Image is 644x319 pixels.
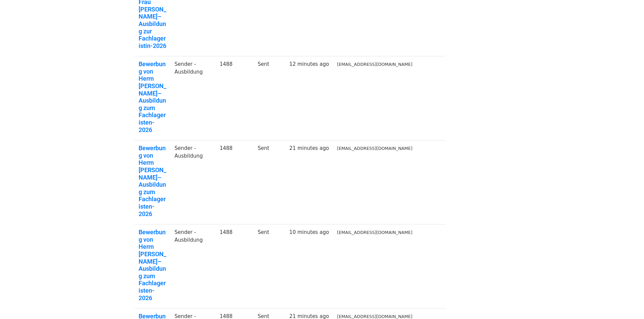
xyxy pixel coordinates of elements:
td: Sender -Ausbildung [170,56,215,140]
iframe: Chat Widget [610,287,644,319]
a: Bewerbung von Herrn [PERSON_NAME]– Ausbildung zum Fachlageristen-2026 [139,144,167,217]
td: Sender -Ausbildung [170,224,215,309]
small: [EMAIL_ADDRESS][DOMAIN_NAME] [337,314,412,319]
div: Chat-Widget [610,287,644,319]
a: 12 minutes ago [289,61,329,67]
td: Sent [254,56,285,140]
td: Sender -Ausbildung [170,140,215,224]
a: 10 minutes ago [289,229,329,235]
a: Bewerbung von Herrn [PERSON_NAME]– Ausbildung zum Fachlageristen-2026 [139,60,167,133]
small: [EMAIL_ADDRESS][DOMAIN_NAME] [337,62,412,67]
td: Sent [254,140,285,224]
td: 1488 [216,140,254,224]
small: [EMAIL_ADDRESS][DOMAIN_NAME] [337,230,412,235]
a: Bewerbung von Herrn [PERSON_NAME]– Ausbildung zum Fachlageristen-2026 [139,229,167,301]
td: 1488 [216,56,254,140]
td: Sent [254,224,285,309]
a: 21 minutes ago [289,145,329,151]
td: 1488 [216,224,254,309]
small: [EMAIL_ADDRESS][DOMAIN_NAME] [337,146,412,151]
